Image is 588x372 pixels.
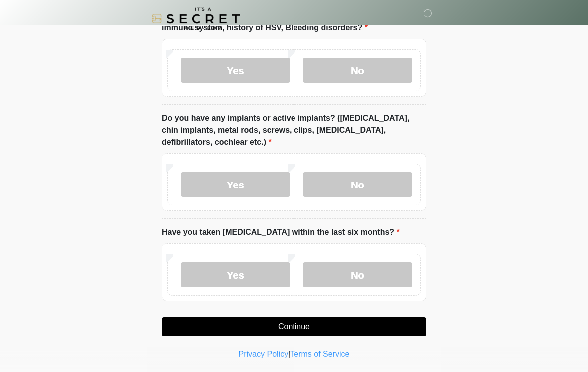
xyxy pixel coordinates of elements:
[290,350,349,358] a: Terms of Service
[181,58,290,83] label: Yes
[288,350,290,358] a: |
[162,112,426,148] label: Do you have any implants or active implants? ([MEDICAL_DATA], chin implants, metal rods, screws, ...
[181,172,290,197] label: Yes
[181,262,290,287] label: Yes
[162,226,400,238] label: Have you taken [MEDICAL_DATA] within the last six months?
[303,262,412,287] label: No
[303,172,412,197] label: No
[239,350,289,358] a: Privacy Policy
[303,58,412,83] label: No
[162,317,426,336] button: Continue
[152,7,240,30] img: It's A Secret Med Spa Logo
